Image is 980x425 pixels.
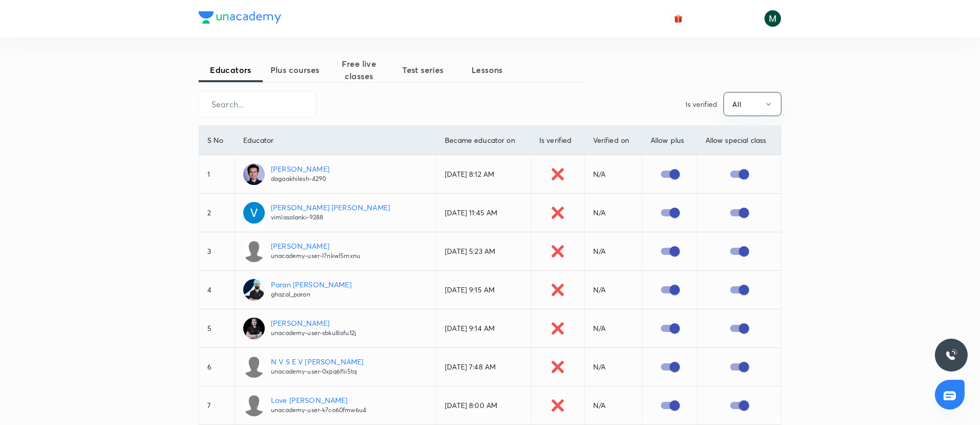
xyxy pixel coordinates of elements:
td: N/A [584,309,642,348]
td: [DATE] 8:00 AM [437,386,531,425]
th: Educator [234,126,436,155]
td: N/A [584,194,642,232]
th: S No [199,126,234,155]
a: [PERSON_NAME]unacademy-user-l7nkwl5rnxnu [243,241,428,262]
span: Free live classes [327,58,391,82]
p: [PERSON_NAME] [271,163,329,174]
a: N V S E V [PERSON_NAME]unacademy-user-0xpq6flii5tq [243,356,428,378]
td: 5 [199,309,234,348]
td: N/A [584,232,642,271]
td: N/A [584,386,642,425]
p: Paran [PERSON_NAME] [271,279,351,290]
img: Company Logo [199,11,281,24]
td: [DATE] 5:23 AM [437,232,531,271]
img: avatar [674,14,683,23]
th: Allow plus [642,126,697,155]
span: Test series [391,64,455,76]
td: 7 [199,386,234,425]
td: [DATE] 8:12 AM [437,155,531,194]
p: [PERSON_NAME] [271,318,356,328]
td: [DATE] 9:14 AM [437,309,531,348]
p: Is verified [685,99,717,109]
span: Educators [199,64,263,76]
td: [DATE] 9:15 AM [437,271,531,309]
p: unacademy-user-0xpq6flii5tq [271,367,363,376]
p: N V S E V [PERSON_NAME] [271,356,363,367]
td: 3 [199,232,234,271]
span: Plus courses [263,64,327,76]
th: Allow special class [697,126,781,155]
p: Love [PERSON_NAME] [271,395,366,405]
img: Milind Shahare [764,10,781,27]
td: [DATE] 11:45 AM [437,194,531,232]
a: Paran [PERSON_NAME]ghazal_paran [243,279,428,301]
td: 4 [199,271,234,309]
p: unacademy-user-sbku8isfu12j [271,328,356,338]
th: Became educator on [437,126,531,155]
p: unacademy-user-k7co60fmw6u4 [271,405,366,415]
a: Love [PERSON_NAME]unacademy-user-k7co60fmw6u4 [243,395,428,416]
th: Is verified [531,126,584,155]
td: N/A [584,271,642,309]
th: Verified on [584,126,642,155]
p: dagaakhilesh-4290 [271,174,329,183]
p: [PERSON_NAME] [271,241,360,251]
td: N/A [584,348,642,386]
p: [PERSON_NAME] [PERSON_NAME] [271,202,390,213]
p: ghazal_paran [271,290,351,299]
td: 6 [199,348,234,386]
p: vimlasolanki-9288 [271,213,390,222]
img: ttu [945,349,957,361]
a: [PERSON_NAME]dagaakhilesh-4290 [243,163,428,185]
a: [PERSON_NAME]unacademy-user-sbku8isfu12j [243,318,428,339]
a: Company Logo [199,11,281,26]
button: avatar [670,10,687,27]
input: Search... [199,91,315,117]
p: unacademy-user-l7nkwl5rnxnu [271,251,360,261]
button: All [723,92,781,116]
td: 1 [199,155,234,194]
a: [PERSON_NAME] [PERSON_NAME]vimlasolanki-9288 [243,202,428,224]
td: N/A [584,155,642,194]
td: 2 [199,194,234,232]
span: Lessons [455,64,519,76]
td: [DATE] 7:48 AM [437,348,531,386]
